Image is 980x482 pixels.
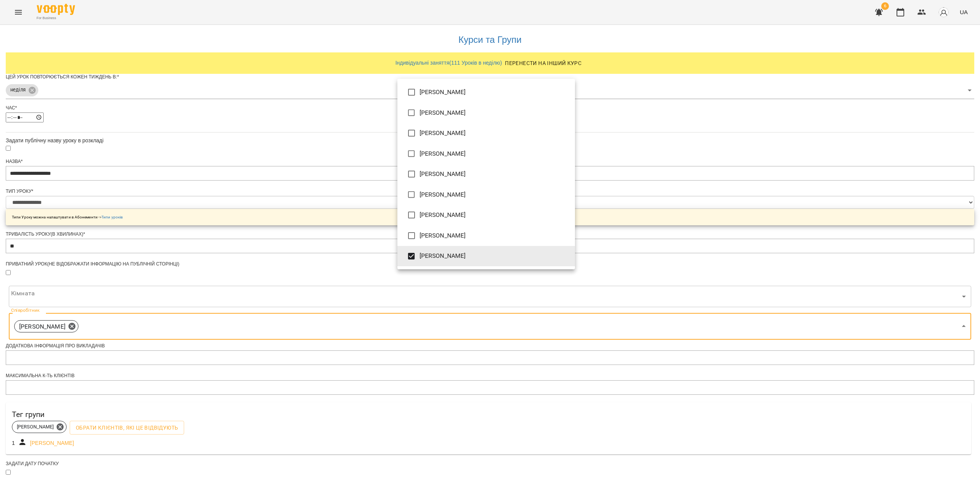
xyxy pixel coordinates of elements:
li: [PERSON_NAME] [397,205,575,225]
li: [PERSON_NAME] [397,123,575,143]
li: [PERSON_NAME] [397,143,575,164]
li: [PERSON_NAME] [397,184,575,205]
li: [PERSON_NAME] [397,103,575,123]
li: [PERSON_NAME] [397,82,575,103]
li: [PERSON_NAME] [397,225,575,246]
li: [PERSON_NAME] [397,164,575,184]
li: [PERSON_NAME] [397,246,575,267]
